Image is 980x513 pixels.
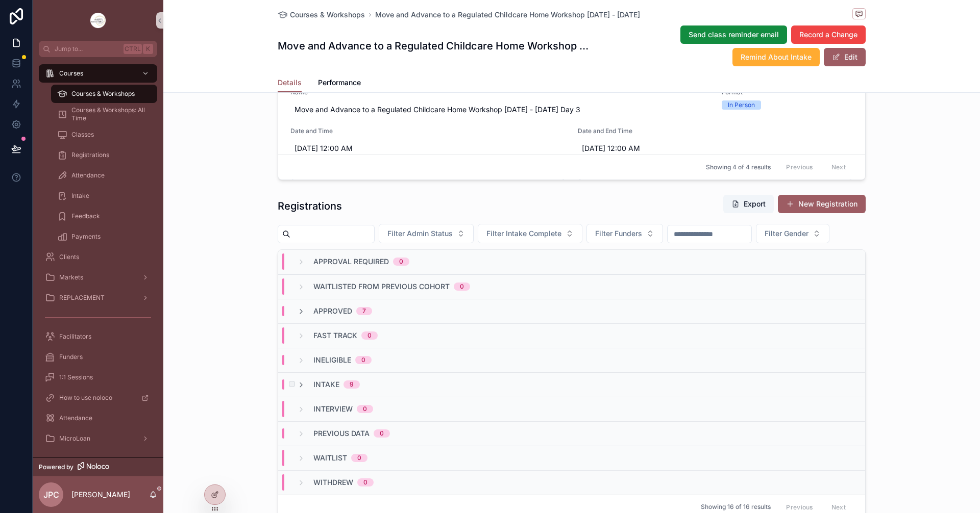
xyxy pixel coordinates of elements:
[39,429,157,448] a: MicroLoan
[39,41,157,57] button: Jump to...CtrlK
[295,143,561,153] span: [DATE] 12:00 AM
[59,414,92,422] span: Attendance
[313,404,353,414] span: Interview
[778,195,866,213] button: New Registration
[51,85,157,103] a: Courses & Workshops
[732,48,820,66] button: Remind About Intake
[39,289,157,307] a: REPLACEMENT
[51,166,157,185] a: Attendance
[706,163,771,171] span: Showing 4 of 4 results
[71,151,109,159] span: Registrations
[59,69,83,78] span: Courses
[39,248,157,266] a: Clients
[33,457,163,476] a: Powered by
[59,434,90,443] span: MicroLoan
[51,227,157,246] a: Payments
[59,294,105,302] span: REPLACEMENT
[278,39,590,53] h1: Move and Advance to a Regulated Childcare Home Workshop [DATE] - [DATE]
[791,25,866,44] button: Record a Change
[71,212,100,220] span: Feedback
[278,78,302,88] span: Details
[51,105,157,123] a: Courses & Workshops: All Time
[680,25,787,44] button: Send class reminder email
[43,489,59,501] span: JPC
[379,224,474,243] button: Select Button
[460,283,464,291] div: 0
[51,207,157,225] a: Feedback
[278,10,365,20] a: Courses & Workshops
[363,405,367,413] div: 0
[313,355,351,365] span: Ineligible
[59,373,93,381] span: 1:1 Sessions
[124,44,142,54] span: Ctrl
[144,45,152,53] span: K
[362,307,366,315] div: 7
[39,268,157,287] a: Markets
[578,127,853,135] span: Date and End Time
[375,10,640,20] a: Move and Advance to a Regulated Childcare Home Workshop [DATE] - [DATE]
[59,273,83,281] span: Markets
[380,429,384,438] div: 0
[478,224,582,243] button: Select Button
[728,100,755,110] div: In Person
[586,224,663,243] button: Select Button
[51,125,157,144] a: Classes
[71,192,89,200] span: Intake
[486,228,561,239] span: Filter Intake Complete
[278,199,342,213] h1: Registrations
[367,331,372,340] div: 0
[701,503,771,511] span: Showing 16 of 16 results
[799,30,857,40] span: Record a Change
[71,106,147,122] span: Courses & Workshops: All Time
[723,195,774,213] button: Export
[39,389,157,407] a: How to use noloco
[90,12,106,29] img: App logo
[59,332,91,341] span: Facilitators
[313,306,352,316] span: Approved
[290,10,365,20] span: Courses & Workshops
[59,394,112,402] span: How to use noloco
[313,281,450,292] span: Waitlisted from Previous Cohort
[71,490,130,500] p: [PERSON_NAME]
[756,224,829,243] button: Select Button
[741,52,812,62] span: Remind About Intake
[51,146,157,164] a: Registrations
[357,454,361,462] div: 0
[71,171,105,179] span: Attendance
[39,463,73,471] span: Powered by
[39,348,157,366] a: Funders
[313,428,370,439] span: Previous Data
[39,327,157,346] a: Facilitators
[318,78,361,88] span: Performance
[350,380,354,389] div: 9
[71,131,94,139] span: Classes
[582,143,849,153] span: [DATE] 12:00 AM
[595,228,642,239] span: Filter Funders
[71,233,101,241] span: Payments
[39,409,157,427] a: Attendance
[765,228,808,239] span: Filter Gender
[363,478,367,486] div: 0
[824,48,866,66] button: Edit
[290,127,566,135] span: Date and Time
[59,253,79,261] span: Clients
[278,73,865,213] a: NameMove and Advance to a Regulated Childcare Home Workshop [DATE] - [DATE] Day 3FormatIn PersonD...
[387,228,453,239] span: Filter Admin Status
[313,330,357,341] span: Fast Track
[278,73,302,93] a: Details
[51,187,157,205] a: Intake
[313,256,389,267] span: Approval Required
[55,45,119,53] span: Jump to...
[39,64,157,83] a: Courses
[313,477,353,488] span: Withdrew
[361,356,365,364] div: 0
[399,258,403,266] div: 0
[313,379,339,390] span: Intake
[39,368,157,387] a: 1:1 Sessions
[295,105,705,115] span: Move and Advance to a Regulated Childcare Home Workshop [DATE] - [DATE] Day 3
[318,73,361,94] a: Performance
[71,90,135,98] span: Courses & Workshops
[59,353,83,361] span: Funders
